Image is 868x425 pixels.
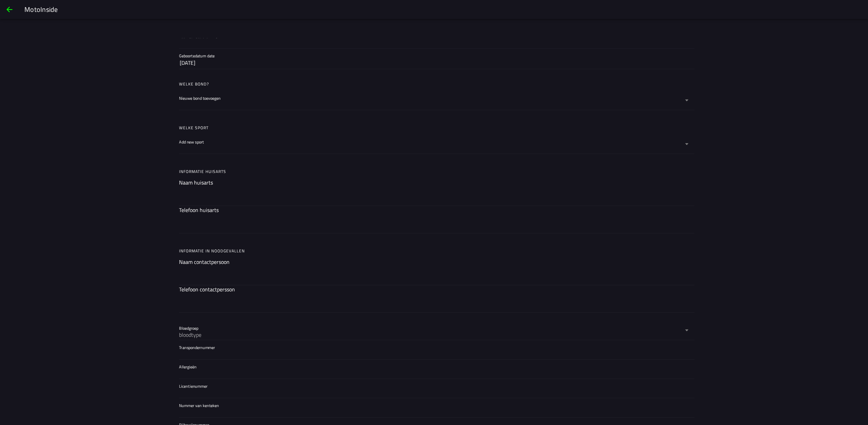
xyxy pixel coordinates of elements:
input: Nummer van kenteken [179,408,689,416]
ion-label: Welke bond? [179,81,694,87]
ion-title: MotoInside [18,4,868,15]
ion-input: Naam huisarts [179,178,689,206]
ion-label: Informatie huisarts [179,169,694,175]
ion-label: Geboortedatum date [179,53,561,59]
input: Licentienummer [179,389,689,397]
input: Allergieën [179,369,689,378]
input: Voorkeur startnummer [179,39,689,47]
ion-label: Welke sport [179,125,694,131]
input: Transpondernummer [179,350,689,358]
ion-label: Informatie in noodgevallen [179,248,694,254]
ion-input: Telefoon huisarts [179,206,689,233]
ion-input: Naam contactpersoon [179,258,689,285]
ion-input: Telefoon contactpersson [179,285,689,312]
